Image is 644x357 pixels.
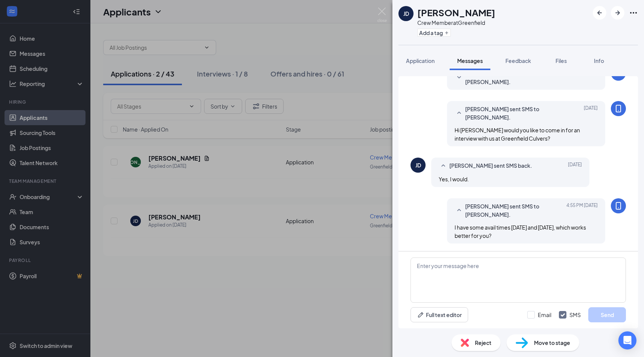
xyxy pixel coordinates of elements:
[593,6,606,20] button: ArrowLeftNew
[444,31,449,35] svg: Plus
[614,104,623,113] svg: MobileSms
[455,127,580,142] span: Hi [PERSON_NAME] would you like to come in for an interview with us at Greenfield Culvers?
[455,73,464,82] svg: SmallChevronDown
[584,69,598,86] span: [DATE]
[588,307,626,322] button: Send
[568,161,582,170] span: [DATE]
[411,307,468,322] button: Full text editorPen
[449,161,532,170] span: [PERSON_NAME] sent SMS back.
[439,176,469,182] span: Yes, I would.
[457,57,483,64] span: Messages
[614,201,623,210] svg: MobileSms
[629,8,638,17] svg: Ellipses
[465,202,564,219] span: [PERSON_NAME] sent SMS to [PERSON_NAME].
[417,6,495,19] h1: [PERSON_NAME]
[594,57,604,64] span: Info
[455,224,586,239] span: I have some avail times [DATE] and [DATE], which works better for you?
[595,8,604,17] svg: ArrowLeftNew
[613,8,622,17] svg: ArrowRight
[584,105,598,121] span: [DATE]
[566,202,598,219] span: [DATE] 4:55 PM
[439,161,448,170] svg: SmallChevronUp
[465,105,564,121] span: [PERSON_NAME] sent SMS to [PERSON_NAME].
[611,6,624,20] button: ArrowRight
[555,57,567,64] span: Files
[455,206,464,215] svg: SmallChevronUp
[465,69,564,86] span: Workstream sent automated SMS to [PERSON_NAME].
[618,331,636,349] div: Open Intercom Messenger
[534,339,570,347] span: Move to stage
[417,29,451,37] button: PlusAdd a tag
[415,161,421,169] div: JD
[417,19,495,26] div: Crew Member at Greenfield
[417,311,424,319] svg: Pen
[403,10,409,17] div: JD
[406,57,435,64] span: Application
[455,109,464,118] svg: SmallChevronUp
[475,339,491,347] span: Reject
[505,57,531,64] span: Feedback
